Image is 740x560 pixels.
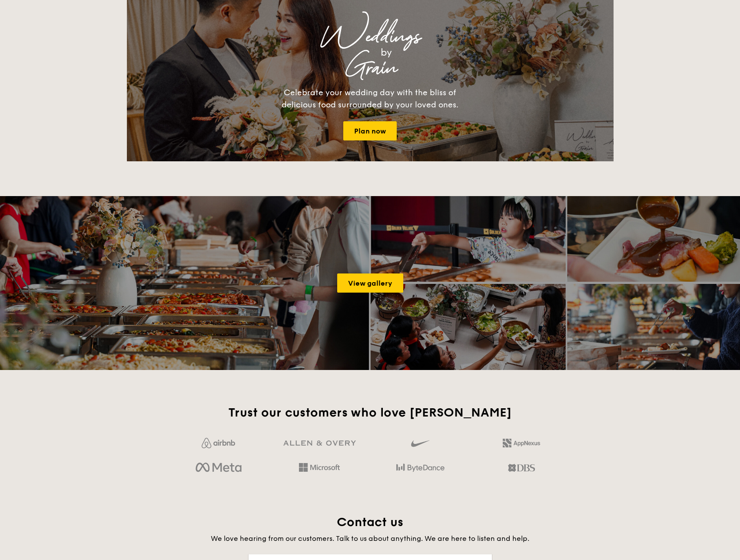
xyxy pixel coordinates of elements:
[411,436,429,451] img: gdlseuq06himwAAAABJRU5ErkJggg==
[343,121,397,140] a: Plan now
[337,273,403,293] a: View gallery
[283,440,356,446] img: GRg3jHAAAAABJRU5ErkJggg==
[337,515,403,530] span: Contact us
[172,405,568,420] h2: Trust our customers who love [PERSON_NAME]
[299,463,340,472] img: Hd4TfVa7bNwuIo1gAAAAASUVORK5CYII=
[211,534,529,543] span: We love hearing from our customers. Talk to us about anything. We are here to listen and help.
[508,460,534,475] img: dbs.a5bdd427.png
[236,45,537,60] div: by
[272,87,468,111] div: Celebrate your wedding day with the bliss of delicious food surrounded by your loved ones.
[203,29,537,45] div: Weddings
[503,439,540,447] img: 2L6uqdT+6BmeAFDfWP11wfMG223fXktMZIL+i+lTG25h0NjUBKOYhdW2Kn6T+C0Q7bASH2i+1JIsIulPLIv5Ss6l0e291fRVW...
[203,60,537,76] div: Grain
[202,438,235,448] img: Jf4Dw0UUCKFd4aYAAAAASUVORK5CYII=
[396,460,445,475] img: bytedance.dc5c0c88.png
[196,460,241,475] img: meta.d311700b.png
